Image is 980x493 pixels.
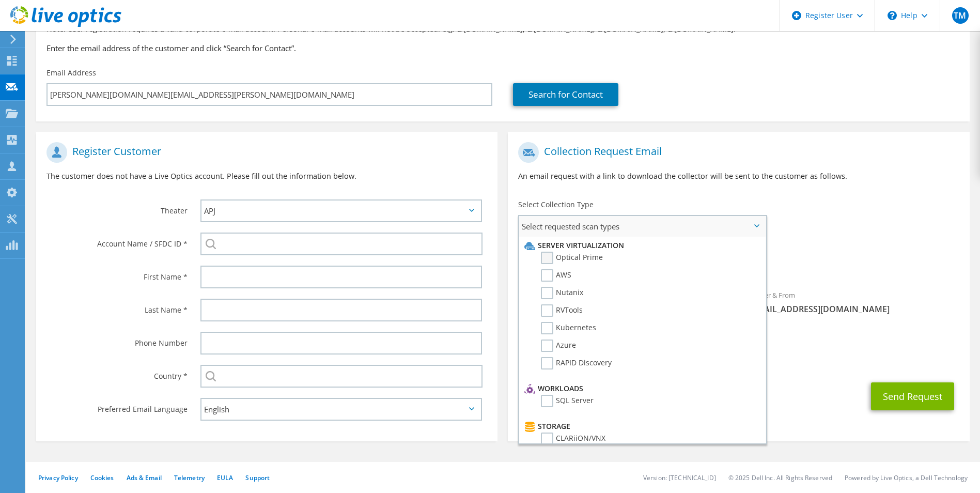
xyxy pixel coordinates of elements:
[739,284,970,320] div: Sender & From
[46,299,188,315] label: Last Name *
[643,473,716,482] li: Version: [TECHNICAL_ID]
[508,241,969,279] div: Requested Collections
[728,473,832,482] li: © 2025 Dell Inc. All Rights Reserved
[519,216,765,237] span: Select requested scan types
[90,473,114,482] a: Cookies
[508,336,969,372] div: CC & Reply To
[46,68,96,78] label: Email Address
[127,473,162,482] a: Ads & Email
[522,420,760,433] li: Storage
[518,142,954,163] h1: Collection Request Email
[541,269,571,282] label: AWS
[46,199,188,216] label: Theater
[541,433,605,445] label: CLARiiON/VNX
[508,284,739,331] div: To
[46,266,188,282] label: First Name *
[541,322,596,334] label: Kubernetes
[46,365,188,381] label: Country *
[952,7,969,24] span: TM
[871,382,954,410] button: Send Request
[518,199,594,210] label: Select Collection Type
[522,382,760,395] li: Workloads
[46,332,188,348] label: Phone Number
[518,171,959,182] p: An email request with a link to download the collector will be sent to the customer as follows.
[888,11,897,20] svg: \n
[749,303,959,315] span: [EMAIL_ADDRESS][DOMAIN_NAME]
[245,473,270,482] a: Support
[46,398,188,414] label: Preferred Email Language
[845,473,968,482] li: Powered by Live Optics, a Dell Technology
[541,287,583,299] label: Nutanix
[46,171,487,182] p: The customer does not have a Live Optics account. Please fill out the information below.
[541,395,594,407] label: SQL Server
[46,142,482,163] h1: Register Customer
[46,42,959,54] h3: Enter the email address of the customer and click “Search for Contact”.
[541,340,576,352] label: Azure
[522,239,760,252] li: Server Virtualization
[541,357,612,369] label: RAPID Discovery
[513,83,618,106] a: Search for Contact
[541,252,603,264] label: Optical Prime
[541,304,583,317] label: RVTools
[46,233,188,249] label: Account Name / SFDC ID *
[217,473,233,482] a: EULA
[174,473,205,482] a: Telemetry
[38,473,78,482] a: Privacy Policy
